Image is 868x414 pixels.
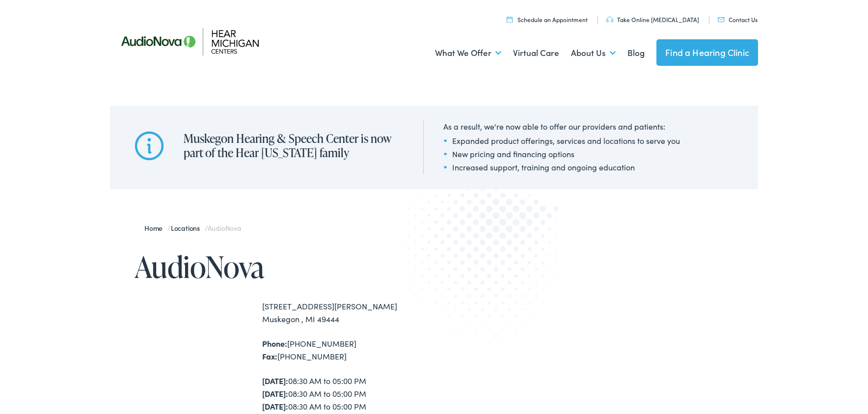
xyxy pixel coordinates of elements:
[606,15,699,24] a: Take Online [MEDICAL_DATA]
[507,16,513,23] img: utility icon
[656,39,758,66] a: Find a Hearing Clinic
[443,135,680,146] li: Expanded product offerings, services and locations to serve you
[507,15,588,24] a: Schedule an Appointment
[606,17,613,23] img: utility icon
[144,223,241,233] span: / /
[262,388,288,399] strong: [DATE]:
[443,161,680,173] li: Increased support, training and ongoing education
[184,132,404,160] h2: Muskegon Hearing & Speech Center is now part of the Hear [US_STATE] family
[443,120,680,132] div: As a result, we're now able to offer our providers and patients:
[262,401,288,412] strong: [DATE]:
[135,250,434,283] h1: AudioNova
[262,375,288,386] strong: [DATE]:
[262,300,434,325] div: [STREET_ADDRESS][PERSON_NAME] Muskegon , MI 49444
[571,35,616,71] a: About Us
[513,35,559,71] a: Virtual Care
[718,15,758,24] a: Contact Us
[435,35,501,71] a: What We Offer
[208,223,241,233] span: AudioNova
[262,338,287,349] strong: Phone:
[443,148,680,160] li: New pricing and financing options
[262,337,434,362] div: [PHONE_NUMBER] [PHONE_NUMBER]
[144,223,167,233] a: Home
[718,17,725,22] img: utility icon
[262,351,277,361] strong: Fax:
[171,223,205,233] a: Locations
[627,35,645,71] a: Blog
